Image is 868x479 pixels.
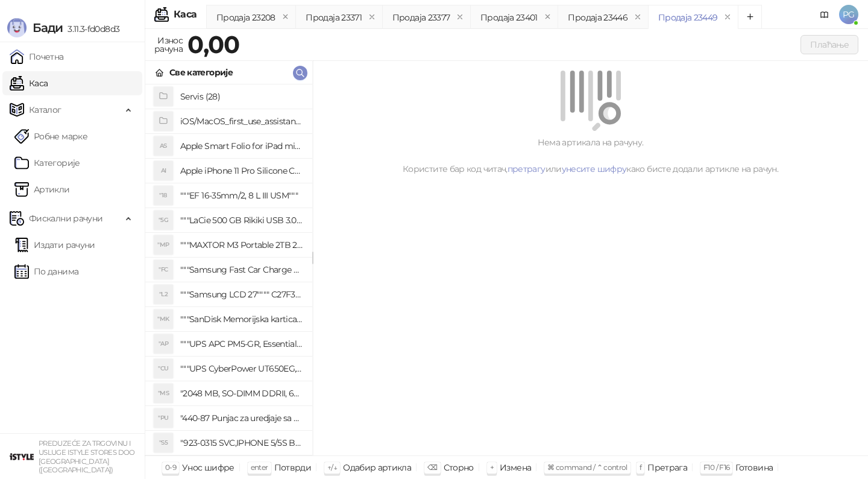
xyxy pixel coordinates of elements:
div: Потврди [274,460,312,475]
span: F10 / F16 [703,463,729,472]
small: PREDUZEĆE ZA TRGOVINU I USLUGE ISTYLE STORES DOO [GEOGRAPHIC_DATA] ([GEOGRAPHIC_DATA]) [39,439,135,474]
button: Add tab [738,5,762,29]
div: Износ рачуна [152,33,185,57]
div: Продаја 23371 [306,11,362,24]
div: AS [154,136,173,156]
div: Све категорије [169,66,233,79]
h4: Apple iPhone 11 Pro Silicone Case - Black [180,161,303,180]
h4: """UPS APC PM5-GR, Essential Surge Arrest,5 utic_nica""" [180,334,303,354]
h4: "2048 MB, SO-DIMM DDRII, 667 MHz, Napajanje 1,8 0,1 V, Latencija CL5" [180,384,303,403]
a: Робне марке [14,124,87,148]
h4: Apple Smart Folio for iPad mini (A17 Pro) - Sage [180,136,303,156]
span: 3.11.3-fd0d8d3 [63,24,119,34]
div: "MK [154,309,173,329]
a: Категорије [14,151,80,175]
div: Готовина [735,460,773,475]
a: По данима [14,259,78,284]
img: 64x64-companyLogo-77b92cf4-9946-4f36-9751-bf7bb5fd2c7d.png [10,445,34,469]
div: Продаја 23377 [392,11,450,24]
div: "MP [154,235,173,255]
h4: """MAXTOR M3 Portable 2TB 2.5"""" crni eksterni hard disk HX-M201TCB/GM""" [180,235,303,255]
button: remove [452,12,468,22]
div: "MS [154,384,173,403]
div: Нема артикала на рачуну. Користите бар код читач, или како бисте додали артикле на рачун. [327,136,854,176]
div: "S5 [154,433,173,452]
a: ArtikliАртикли [14,177,70,201]
button: remove [630,12,646,22]
span: PG [839,5,858,24]
span: ⌫ [427,463,437,472]
h4: """SanDisk Memorijska kartica 256GB microSDXC sa SD adapterom SDSQXA1-256G-GN6MA - Extreme PLUS, ... [180,309,303,329]
div: grid [145,84,312,455]
a: претрагу [508,163,546,174]
div: Унос шифре [182,460,234,475]
h4: """Samsung LCD 27"""" C27F390FHUXEN""" [180,285,303,304]
a: унесите шифру [562,163,627,174]
span: f [640,463,641,472]
h4: """Samsung Fast Car Charge Adapter, brzi auto punja_, boja crna""" [180,260,303,279]
div: AI [154,161,173,180]
button: remove [540,12,556,22]
span: 0-9 [165,463,176,472]
h4: """EF 16-35mm/2, 8 L III USM""" [180,186,303,205]
h4: Servis (28) [180,87,303,106]
div: Измена [500,460,531,475]
a: Каса [10,71,48,95]
button: remove [364,12,380,22]
a: Почетна [10,45,64,69]
span: Фискални рачуни [29,206,102,230]
div: Продаја 23446 [568,11,627,24]
h4: """UPS CyberPower UT650EG, 650VA/360W , line-int., s_uko, desktop""" [180,359,303,378]
span: + [490,463,494,472]
div: "FC [154,260,173,279]
span: Бади [33,21,63,35]
h4: "923-0315 SVC,IPHONE 5/5S BATTERY REMOVAL TRAY Držač za iPhone sa kojim se otvara display [180,433,303,452]
div: Продаја 23208 [216,11,275,24]
div: Претрага [647,460,687,475]
div: "5G [154,211,173,230]
div: "L2 [154,285,173,304]
div: "PU [154,408,173,428]
h4: """LaCie 500 GB Rikiki USB 3.0 / Ultra Compact & Resistant aluminum / USB 3.0 / 2.5""""""" [180,211,303,230]
a: Издати рачуни [14,233,95,257]
h4: "440-87 Punjac za uredjaje sa micro USB portom 4/1, Stand." [180,408,303,428]
div: Сторно [444,460,474,475]
div: Продаја 23449 [658,11,718,24]
img: Logo [7,18,27,37]
span: ↑/↓ [327,463,337,472]
strong: 0,00 [187,30,239,59]
div: "18 [154,186,173,205]
span: ⌘ command / ⌃ control [547,463,627,472]
button: remove [278,12,294,22]
div: "CU [154,359,173,378]
button: remove [720,12,735,22]
h4: iOS/MacOS_first_use_assistance (4) [180,112,303,131]
span: Каталог [29,98,61,122]
div: Каса [174,10,197,19]
span: enter [251,463,268,472]
a: Документација [815,5,834,24]
button: Плаћање [800,35,858,54]
div: Одабир артикла [343,460,411,475]
div: "AP [154,334,173,354]
div: Продаја 23401 [480,11,538,24]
